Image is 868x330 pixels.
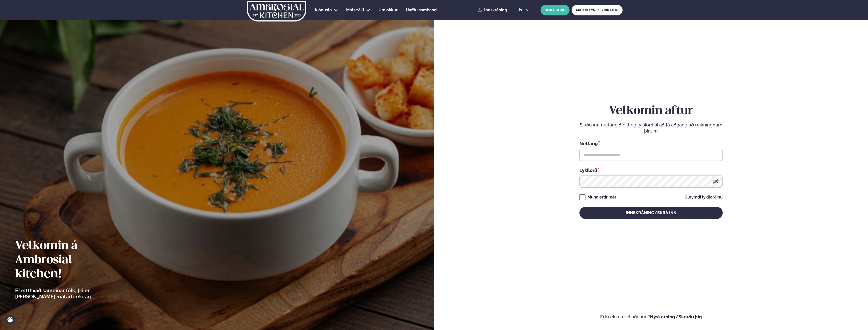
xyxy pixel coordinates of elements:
[379,7,397,13] a: Um okkur
[346,7,364,13] a: Matseðill
[685,195,723,199] a: Gleymdi lykilorðinu
[478,8,507,12] a: Innskráning
[406,7,437,13] a: Hafðu samband
[650,314,702,319] a: Nýskráning/Skráðu þig
[315,8,332,12] span: Þjónusta
[449,314,853,320] p: Ertu ekki með aðgang?
[519,8,524,12] span: is
[579,207,723,219] button: Innskráning/Skrá inn
[541,5,570,15] button: BÓKA BORÐ
[579,140,723,147] div: Netfang
[246,1,307,21] img: logo
[515,8,534,12] button: is
[572,5,623,15] a: MATUR FYRIR FYRIRTÆKI
[406,8,437,12] span: Hafðu samband
[579,104,723,118] h2: Velkomin aftur
[379,8,397,12] span: Um okkur
[15,288,120,300] p: Ef eitthvað sameinar fólk, þá er [PERSON_NAME] matarferðalag.
[346,8,364,12] span: Matseðill
[5,315,15,325] a: Cookie settings
[315,7,332,13] a: Þjónusta
[15,239,120,281] h2: Velkomin á Ambrosial kitchen!
[579,167,723,173] div: Lykilorð
[579,122,723,134] p: Sláðu inn netfangið þitt og lykilorð til að fá aðgang að reikningnum þínum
